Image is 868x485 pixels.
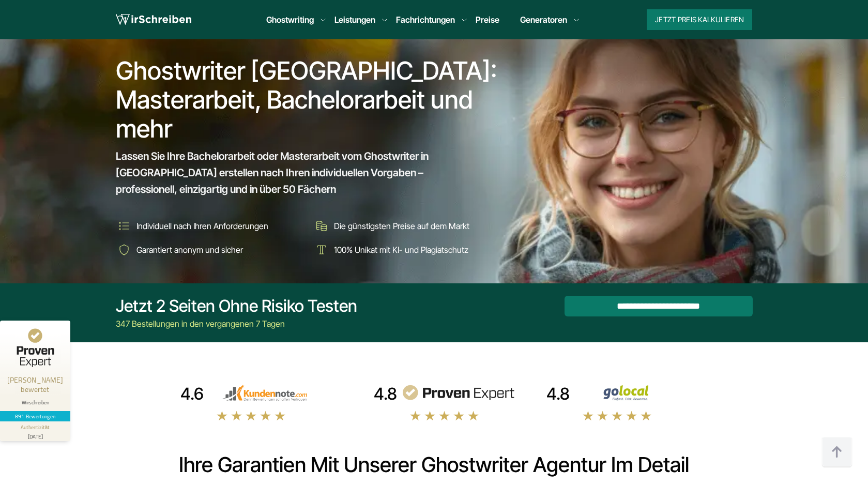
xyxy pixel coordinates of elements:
[4,431,66,439] div: [DATE]
[574,385,688,401] img: Wirschreiben Bewertungen
[546,384,570,404] div: 4.8
[116,296,357,316] div: Jetzt 2 Seiten ohne Risiko testen
[116,148,485,198] span: Lassen Sie Ihre Bachelorarbeit oder Masterarbeit vom Ghostwriter in [GEOGRAPHIC_DATA] erstellen n...
[374,384,397,404] div: 4.8
[582,410,652,421] img: stars
[4,399,66,406] div: Wirschreiben
[116,452,753,477] h2: Ihre Garantien mit unserer Ghostwriter Agentur im Detail
[401,385,515,401] img: provenexpert reviews
[647,9,752,30] button: Jetzt Preis kalkulieren
[313,241,330,258] img: 100% Unikat mit KI- und Plagiatschutz
[21,423,50,431] div: Authentizität
[116,241,306,258] li: Garantiert anonym und sicher
[180,384,204,404] div: 4.6
[313,218,504,234] li: Die günstigsten Preise auf dem Markt
[821,437,852,468] img: button top
[216,410,286,421] img: stars
[116,218,132,234] img: Individuell nach Ihren Anforderungen
[396,13,455,26] a: Fachrichtungen
[409,410,480,421] img: stars
[208,385,322,401] img: kundennote
[313,241,504,258] li: 100% Unikat mit KI- und Plagiatschutz
[116,317,357,330] div: 347 Bestellungen in den vergangenen 7 Tagen
[476,14,499,25] a: Preise
[116,241,132,258] img: Garantiert anonym und sicher
[266,13,314,26] a: Ghostwriting
[116,218,306,234] li: Individuell nach Ihren Anforderungen
[116,12,191,27] img: logo wirschreiben
[334,13,375,26] a: Leistungen
[520,13,567,26] a: Generatoren
[116,56,505,143] h1: Ghostwriter [GEOGRAPHIC_DATA]: Masterarbeit, Bachelorarbeit und mehr
[313,218,330,234] img: Die günstigsten Preise auf dem Markt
